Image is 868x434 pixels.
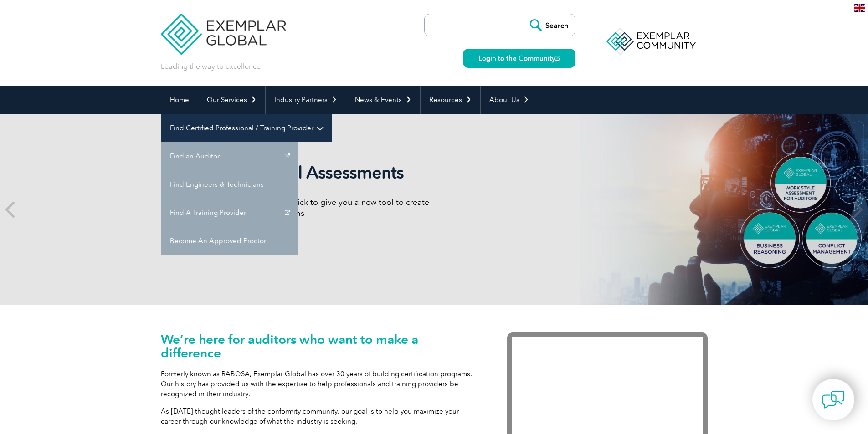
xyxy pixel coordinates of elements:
a: Find A Training Provider [161,199,298,227]
img: open_square.png [555,56,560,61]
h2: Exemplar Global Assessments [175,162,434,183]
a: Login to the Community [463,49,575,68]
a: Find Certified Professional / Training Provider [161,114,332,142]
a: Find an Auditor [161,142,298,170]
a: About Us [481,86,538,114]
p: As [DATE] thought leaders of the conformity community, our goal is to help you maximize your care... [161,406,480,426]
p: We have partnered with TalentClick to give you a new tool to create and drive high-performance teams [175,197,434,219]
input: Search [525,14,575,36]
a: Find Engineers & Technicians [161,170,298,199]
a: Our Services [198,86,265,114]
a: News & Events [346,86,420,114]
h1: We’re here for auditors who want to make a difference [161,332,480,360]
a: Home [161,86,198,114]
img: en [854,4,865,12]
a: Become An Approved Proctor [161,227,298,255]
p: Leading the way to excellence [161,61,261,71]
p: Formerly known as RABQSA, Exemplar Global has over 30 years of building certification programs. O... [161,369,480,399]
img: contact-chat.png [822,388,845,411]
a: Industry Partners [266,86,346,114]
a: Resources [421,86,480,114]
